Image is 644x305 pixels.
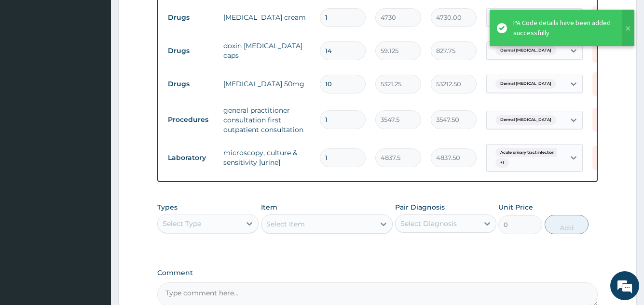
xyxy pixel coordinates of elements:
[495,46,556,55] span: Dermal [MEDICAL_DATA]
[495,115,556,125] span: Dermal [MEDICAL_DATA]
[219,8,315,27] td: [MEDICAL_DATA] cream
[163,42,219,60] td: Drugs
[400,219,457,228] div: Select Diagnosis
[495,148,559,158] span: Acute urinary tract infection
[495,158,509,168] span: + 1
[163,9,219,27] td: Drugs
[219,36,315,65] td: doxin [MEDICAL_DATA] caps
[545,215,589,234] button: Add
[219,74,315,93] td: [MEDICAL_DATA] 50mg
[163,149,219,167] td: Laboratory
[157,203,178,212] label: Types
[498,202,533,212] label: Unit Price
[56,91,133,188] span: We're online!
[50,54,162,66] div: Chat with us now
[163,75,219,93] td: Drugs
[5,203,184,237] textarea: Type your message and hit 'Enter'
[163,219,201,228] div: Select Type
[495,79,556,89] span: Dermal [MEDICAL_DATA]
[158,5,181,28] div: Minimize live chat window
[261,202,277,212] label: Item
[219,143,315,172] td: microscopy, culture & sensitivity [urine]
[395,202,445,212] label: Pair Diagnosis
[18,48,39,72] img: d_794563401_company_1708531726252_794563401
[219,101,315,139] td: general practitioner consultation first outpatient consultation
[157,269,597,277] label: Comment
[513,18,613,38] div: PA Code details have been added successfully
[163,111,219,129] td: Procedures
